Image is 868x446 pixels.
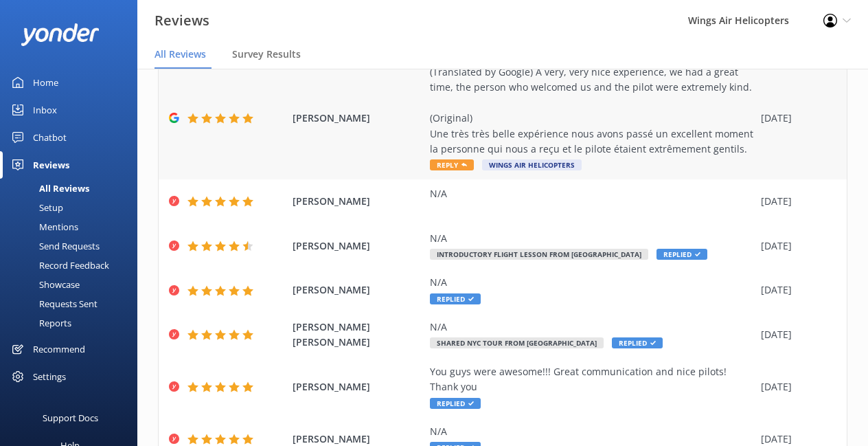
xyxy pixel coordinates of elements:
div: Showcase [8,275,80,294]
span: Shared NYC Tour from [GEOGRAPHIC_DATA] [430,337,604,348]
span: [PERSON_NAME] [293,282,423,298]
div: [DATE] [761,238,830,254]
div: Home [33,69,58,96]
a: Mentions [8,217,137,236]
div: N/A [430,231,754,246]
span: Wings Air Helicopters [482,159,582,170]
span: Reply [430,159,474,170]
a: All Reviews [8,179,137,198]
div: N/A [430,186,754,201]
div: [DATE] [761,327,830,342]
div: Support Docs [43,404,98,432]
a: Send Requests [8,236,137,256]
span: Introductory Flight Lesson from [GEOGRAPHIC_DATA] [430,249,648,260]
a: Record Feedback [8,256,137,275]
span: Survey Results [232,47,301,61]
a: Reports [8,313,137,333]
span: All Reviews [155,47,206,61]
div: N/A [430,424,754,439]
span: [PERSON_NAME] [293,238,423,254]
span: Replied [656,249,707,260]
a: Setup [8,198,137,217]
div: Reports [8,313,71,333]
div: All Reviews [8,179,89,198]
div: [DATE] [761,282,830,298]
img: yonder-white-logo.png [21,23,100,46]
div: (Translated by Google) A very, very nice experience, we had a great time, the person who welcomed... [430,65,754,157]
div: Chatbot [33,124,67,151]
div: [DATE] [761,111,830,126]
span: [PERSON_NAME] [293,194,423,209]
div: You guys were awesome!!! Great communication and nice pilots! Thank you [430,364,754,395]
div: N/A [430,320,754,335]
div: Record Feedback [8,256,109,275]
div: N/A [430,275,754,290]
div: Setup [8,198,63,217]
a: Showcase [8,275,137,294]
span: Replied [430,398,481,409]
span: Replied [430,293,481,304]
h3: Reviews [155,10,209,32]
span: Replied [612,337,663,348]
div: Send Requests [8,236,100,256]
div: [DATE] [761,379,830,394]
div: Settings [33,363,66,390]
div: Requests Sent [8,294,98,313]
a: Requests Sent [8,294,137,313]
div: [DATE] [761,194,830,209]
span: [PERSON_NAME] [293,379,423,394]
div: Reviews [33,151,69,179]
div: Recommend [33,335,85,363]
span: [PERSON_NAME] [PERSON_NAME] [293,320,423,350]
span: [PERSON_NAME] [293,111,423,126]
div: Inbox [33,96,57,124]
div: Mentions [8,217,78,236]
